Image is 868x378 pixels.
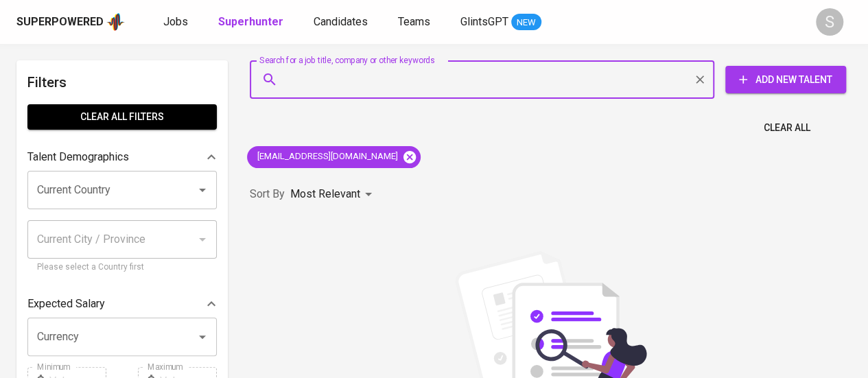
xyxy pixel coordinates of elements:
div: [EMAIL_ADDRESS][DOMAIN_NAME] [247,146,421,168]
a: GlintsGPT NEW [460,14,541,31]
div: Superpowered [16,14,104,30]
button: Clear [690,70,709,89]
div: Most Relevant [290,182,377,207]
div: Expected Salary [27,290,217,318]
p: Please select a Country first [37,261,207,274]
a: Superpoweredapp logo [16,12,125,32]
button: Clear All filters [27,104,217,130]
div: Talent Demographics [27,143,217,171]
a: Jobs [163,14,191,31]
h6: Filters [27,71,217,93]
div: S [816,8,843,36]
p: Expected Salary [27,296,105,312]
a: Superhunter [218,14,286,31]
p: Most Relevant [290,186,360,202]
p: Sort By [250,186,285,202]
a: Teams [398,14,433,31]
img: app logo [106,12,125,32]
span: Jobs [163,15,188,28]
button: Open [193,180,212,200]
span: Teams [398,15,430,28]
span: Clear All filters [38,108,206,126]
p: Talent Demographics [27,149,129,165]
b: Superhunter [218,15,283,28]
span: Add New Talent [736,71,835,88]
span: Candidates [314,15,368,28]
span: Clear All [764,119,810,137]
button: Clear All [758,115,816,141]
a: Candidates [314,14,371,31]
button: Open [193,327,212,346]
span: GlintsGPT [460,15,508,28]
span: [EMAIL_ADDRESS][DOMAIN_NAME] [247,150,406,163]
span: NEW [511,16,541,29]
button: Add New Talent [725,66,846,93]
